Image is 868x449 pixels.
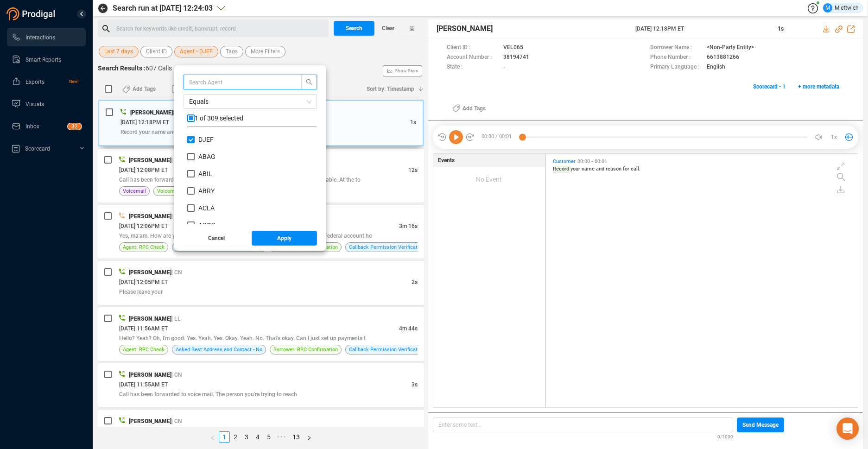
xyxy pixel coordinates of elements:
button: Client ID [140,46,172,57]
div: Open Intercom Messenger [836,417,859,440]
span: 00:00 - 00:01 [576,158,609,164]
span: 0/1000 [717,432,733,440]
a: Interactions [12,28,78,46]
span: Last 7 days [104,46,133,57]
span: M [825,3,830,13]
span: Primary Language : [650,63,702,72]
li: 13 [289,431,303,443]
span: Phone Number : [650,53,702,63]
span: Record your name and reason for call. [120,129,215,135]
span: [DATE] 12:18PM ET [120,119,169,126]
span: [PERSON_NAME] [129,269,171,276]
div: [PERSON_NAME]| LL[DATE] 11:56AM ET4m 44sHello? Yeah? Oh, I'm good. Yes. Yeah. Yes. Okay. Yeah. No... [98,307,424,361]
a: 4 [253,432,263,442]
span: 6613881266 [707,53,739,63]
span: Exports [25,79,44,85]
span: Scorecard [25,145,50,152]
a: 3 [241,432,252,442]
li: 4 [252,431,263,443]
span: VEL065 [503,43,523,53]
span: | LL [171,316,181,322]
span: 1x [831,130,837,145]
span: ABRY [198,187,215,195]
sup: 32 [68,123,82,130]
span: Tags [226,46,238,57]
span: 2s [412,279,418,285]
span: Agent: RPC Check [123,345,165,354]
span: Borrower: RPC Confirmation [273,345,338,354]
button: Add Tags [447,101,491,116]
button: Sort by: Timestamp [361,82,424,96]
span: Clear [382,21,394,36]
a: Smart Reports [12,50,78,69]
span: [PERSON_NAME] [129,157,171,164]
button: Tags [220,46,243,57]
button: Agent • DJEF [174,46,218,57]
span: Add Tags [463,101,486,116]
button: Apply [252,231,317,246]
span: Asked Best Address and Contact - No [176,345,262,354]
span: 3m 16s [399,223,418,229]
li: Inbox [7,117,86,135]
span: Client ID : [447,43,499,53]
button: Scorecard • 1 [748,79,791,94]
span: your [570,166,582,172]
li: 1 [219,431,230,443]
span: 4m 44s [399,325,418,332]
li: Interactions [7,28,86,46]
span: right [306,435,312,441]
button: 1x [828,131,841,144]
button: Clear [374,21,402,36]
span: Search [346,21,362,36]
li: 3 [241,431,252,443]
div: [PERSON_NAME]| CN[DATE] 12:18PM ET1sRecord your name and reason for call. [98,100,424,146]
li: Smart Reports [7,50,86,69]
span: Inbox [25,123,39,130]
span: call. [631,166,640,172]
span: Voicemail Good Calls [157,187,207,196]
span: 38194741 [503,53,529,63]
span: 3s [412,381,418,388]
a: 1 [219,432,229,442]
span: ACOP [198,221,215,229]
span: <Non-Party Entity> [707,43,754,53]
div: No Event [433,167,545,192]
button: Send Message [737,417,784,432]
span: 607 Calls [146,64,172,72]
span: [PERSON_NAME] [129,316,171,322]
span: Client ID [146,46,167,57]
li: Next Page [303,431,315,443]
span: [PERSON_NAME] [129,372,171,378]
span: New! [69,72,78,91]
span: [DATE] 12:06PM ET [119,223,168,229]
span: 1s [778,25,784,32]
span: ABAG [198,153,215,160]
span: [PERSON_NAME] [437,23,493,34]
span: 1 of 309 selected [195,114,243,122]
span: Borrower Name : [650,43,702,53]
span: [DATE] 12:18PM ET [635,25,767,33]
span: DJEF [198,136,214,143]
span: Callback Permission Verification [349,345,424,354]
span: Yes, ma'am. How are you doing? I'm doing fine. I have a I have a charged off Navy Federal account he [119,233,372,239]
button: left [207,431,219,443]
span: | CN [171,157,182,164]
button: + more metadata [793,79,844,94]
li: 2 [230,431,241,443]
span: More Filters [251,46,280,57]
span: search [302,79,317,85]
li: Exports [7,72,86,91]
span: Call has been forwarded to voice mail. The person you're trying to reach is not available. At the to [119,177,361,183]
p: 2 [75,123,78,133]
a: 2 [230,432,241,442]
span: [DATE] 11:56AM ET [119,325,168,332]
span: Agent • DJEF [180,46,213,57]
span: Cancel [208,231,225,246]
button: More Filters [245,46,285,57]
span: [DATE] 11:55AM ET [119,381,168,388]
div: [PERSON_NAME]| LL[DATE] 12:06PM ET3m 16sYes, ma'am. How are you doing? I'm doing fine. I have a I... [98,205,424,259]
input: Search Agent [189,77,287,87]
span: 12s [408,167,418,173]
button: right [303,431,315,443]
span: ABIL [198,170,212,177]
